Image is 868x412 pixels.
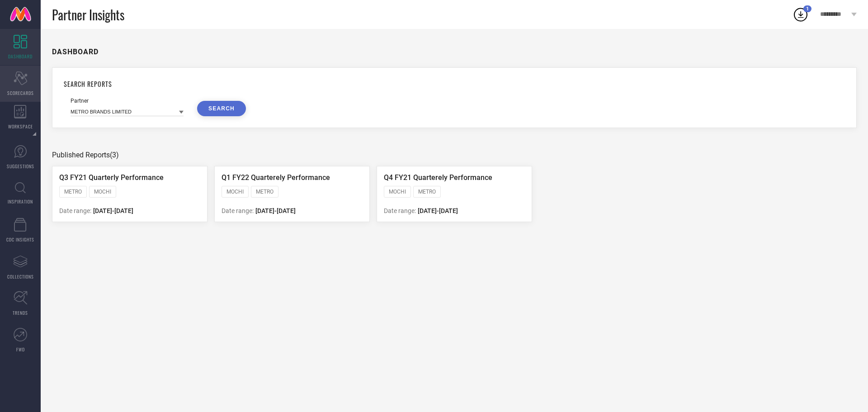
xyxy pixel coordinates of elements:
[13,309,28,316] span: TRENDS
[52,5,124,24] span: Partner Insights
[64,79,845,89] h1: SEARCH REPORTS
[384,173,492,182] span: Q4 FY21 Quarterely Performance
[384,207,416,214] span: Date range:
[64,189,82,195] span: METRO
[7,163,34,170] span: SUGGESTIONS
[197,101,246,116] button: SEARCH
[6,236,34,243] span: CDC INSIGHTS
[52,151,857,159] div: Published Reports (3)
[256,189,274,195] span: METRO
[16,346,25,353] span: FWD
[93,207,133,214] span: [DATE] - [DATE]
[59,173,164,182] span: Q3 FY21 Quarterly Performance
[52,47,99,56] h1: DASHBOARD
[418,207,458,214] span: [DATE] - [DATE]
[59,207,91,214] span: Date range:
[222,173,330,182] span: Q1 FY22 Quarterely Performance
[806,6,809,12] span: 1
[389,189,406,195] span: MOCHI
[418,189,436,195] span: METRO
[8,53,33,60] span: DASHBOARD
[94,189,111,195] span: MOCHI
[226,189,244,195] span: MOCHI
[7,273,34,280] span: COLLECTIONS
[222,207,254,214] span: Date range:
[255,207,296,214] span: [DATE] - [DATE]
[7,90,34,96] span: SCORECARDS
[71,98,184,104] div: Partner
[8,123,33,130] span: WORKSPACE
[793,6,809,23] div: Open download list
[8,198,33,205] span: INSPIRATION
